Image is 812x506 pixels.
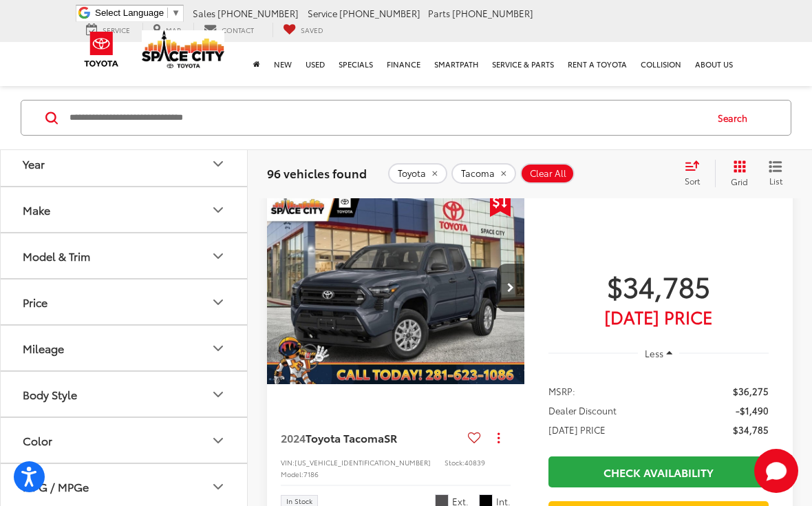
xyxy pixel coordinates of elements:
span: Model: [281,469,303,479]
span: 40839 [464,457,485,467]
div: Color [23,434,52,447]
div: Model & Trim [210,248,226,264]
a: Select Language​ [95,8,180,18]
button: remove Tacoma [451,163,516,184]
button: Less [638,341,679,366]
span: Select Language [95,8,164,18]
a: Home [246,42,267,86]
a: Specials [332,42,380,86]
div: Price [23,295,47,308]
span: Map [166,25,181,35]
span: Clear All [530,168,566,179]
a: My Saved Vehicles [273,23,334,37]
span: [PHONE_NUMBER] [217,7,299,19]
span: Toyota [398,168,426,179]
span: Service [103,25,130,35]
div: Body Style [23,388,77,401]
span: [DATE] Price [548,310,769,324]
span: [US_VEHICLE_IDENTIFICATION_NUMBER] [295,457,431,467]
span: MSRP: [548,384,575,398]
div: MPG / MPGe [23,480,89,493]
img: 2024 Toyota Tacoma SR [266,191,526,386]
span: [PHONE_NUMBER] [339,7,420,19]
a: Map [142,23,191,37]
button: PricePrice [1,280,248,324]
div: Body Style [210,386,226,403]
button: Actions [487,425,511,450]
span: [DATE] PRICE [548,423,606,436]
svg: Start Chat [754,449,798,493]
a: About Us [688,42,740,86]
span: ▼ [171,8,180,18]
span: VIN: [281,457,295,467]
span: $34,785 [733,423,769,436]
span: Stock: [445,457,464,467]
a: Finance [380,42,427,86]
span: Saved [301,25,323,35]
div: MPG / MPGe [210,478,226,495]
button: Select sort value [678,160,715,187]
span: Get Price Drop Alert [490,191,511,217]
span: Sort [685,175,700,187]
span: Less [645,347,663,359]
span: 7186 [303,469,319,479]
button: YearYear [1,141,248,186]
img: Space City Toyota [142,30,224,68]
span: Tacoma [461,168,495,179]
div: Make [210,202,226,218]
a: Contact [193,23,264,37]
button: Clear All [520,163,575,184]
div: 2024 Toyota Tacoma SR 0 [266,191,526,384]
span: Contact [222,25,254,35]
button: List View [758,160,793,187]
a: Collision [634,42,688,86]
a: Check Availability [548,456,769,487]
button: Toggle Chat Window [754,449,798,493]
span: $34,785 [548,268,769,303]
span: Dealer Discount [548,403,617,417]
a: Service & Parts [485,42,561,86]
span: Grid [731,176,748,187]
button: ColorColor [1,418,248,463]
div: Price [210,294,226,310]
a: 2024 Toyota Tacoma SR2024 Toyota Tacoma SR2024 Toyota Tacoma SR2024 Toyota Tacoma SR [266,191,526,384]
button: MakeMake [1,187,248,232]
button: MileageMileage [1,326,248,370]
button: Next image [497,264,524,312]
div: Make [23,203,50,216]
span: Service [308,7,337,19]
button: Body StyleBody Style [1,372,248,417]
span: [PHONE_NUMBER] [452,7,533,19]
span: In Stock [286,498,312,505]
span: -$1,490 [736,403,769,417]
span: dropdown dots [498,432,500,443]
div: Year [210,156,226,172]
a: New [267,42,299,86]
div: Year [23,157,45,170]
input: Search by Make, Model, or Keyword [68,101,705,134]
span: List [769,175,782,187]
span: $36,275 [733,384,769,398]
a: Used [299,42,332,86]
span: Toyota Tacoma [306,430,384,445]
span: 96 vehicles found [267,165,367,181]
span: ​ [167,8,168,18]
button: Model & TrimModel & Trim [1,233,248,278]
div: Mileage [210,340,226,357]
div: Color [210,432,226,449]
img: Toyota [76,27,127,72]
span: Sales [193,7,215,19]
a: Rent a Toyota [561,42,634,86]
div: Mileage [23,341,64,355]
span: Parts [428,7,450,19]
div: Model & Trim [23,249,90,262]
span: SR [384,430,397,445]
button: remove Toyota [388,163,447,184]
button: Grid View [715,160,758,187]
a: SmartPath [427,42,485,86]
a: Service [76,23,140,37]
a: 2024Toyota TacomaSR [281,430,462,445]
button: Search [705,101,767,135]
span: 2024 [281,430,306,445]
